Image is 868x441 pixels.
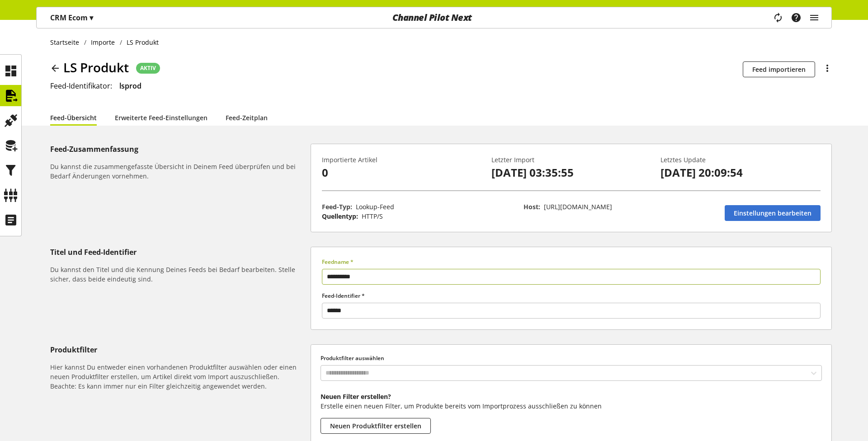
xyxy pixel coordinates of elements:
[50,362,307,391] h6: Hier kannst Du entweder einen vorhandenen Produktfilter auswählen oder einen neuen Produktfilter ...
[63,58,129,77] span: LS Produkt
[322,212,358,220] span: Quellentyp:
[226,113,268,122] a: Feed-Zeitplan
[140,64,156,72] span: AKTIV
[50,81,112,91] span: Feed-Identifikator:
[50,247,307,258] h5: Titel und Feed-Identifier
[119,81,142,91] span: lsprod
[322,292,365,300] span: Feed-Identifier *
[362,212,383,220] span: HTTP/S
[50,144,307,155] h5: Feed-Zusammenfassung
[86,38,120,47] a: Importe
[115,113,208,122] a: Erweiterte Feed-Einstellungen
[322,202,352,211] span: Feed-Typ:
[322,258,354,266] span: Feedname *
[50,265,307,284] h6: Du kannst den Titel und die Kennung Deines Feeds bei Bedarf bearbeiten. Stelle sicher, dass beide...
[524,202,540,211] span: Host:
[321,392,391,401] b: Neuen Filter erstellen?
[725,205,821,221] a: Einstellungen bearbeiten
[356,202,394,211] span: Lookup-Feed
[734,208,811,218] span: Einstellungen bearbeiten
[321,354,822,362] label: Produktfilter auswählen
[50,38,84,47] a: Startseite
[330,421,421,431] span: Neuen Produktfilter erstellen
[50,12,93,23] p: CRM Ecom
[321,401,822,411] p: Erstelle einen neuen Filter, um Produkte bereits vom Importprozess ausschließen zu können
[491,164,651,181] p: [DATE] 03:35:55
[743,61,815,77] button: Feed importieren
[50,162,307,181] h6: Du kannst die zusammengefasste Übersicht in Deinem Feed überprüfen und bei Bedarf Änderungen vorn...
[50,113,97,122] a: Feed-Übersicht
[36,7,832,28] nav: main navigation
[660,155,821,164] p: Letztes Update
[322,164,482,181] p: 0
[90,13,93,23] span: ▾
[660,164,821,181] p: [DATE] 20:09:54
[322,155,482,164] p: Importierte Artikel
[321,418,431,434] button: Neuen Produktfilter erstellen
[50,344,307,355] h5: Produktfilter
[752,65,806,74] span: Feed importieren
[544,202,612,211] span: https://get.cpexp.de/um8abkZijqzE3Ru0r0S0VWjNQ1snOsIixTs6kH_oGJysAtky15FaIuS6MA_ZZh1vYVBQbphboneT...
[491,155,651,164] p: Letzter Import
